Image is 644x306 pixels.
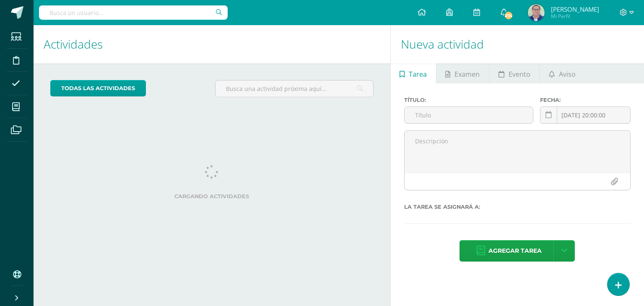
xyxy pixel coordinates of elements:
[528,4,545,21] img: eac5640a810b8dcfe6ce893a14069202.png
[405,107,533,123] input: Título
[401,25,634,63] h1: Nueva actividad
[409,64,427,84] span: Tarea
[540,63,584,83] a: Aviso
[540,97,631,103] label: Fecha:
[551,13,599,20] span: Mi Perfil
[509,64,530,84] span: Evento
[540,107,630,123] input: Fecha de entrega
[488,241,542,261] span: Agregar tarea
[404,97,534,103] label: Título:
[559,64,576,84] span: Aviso
[39,5,228,20] input: Busca un usuario...
[489,63,539,83] a: Evento
[44,25,380,63] h1: Actividades
[436,63,489,83] a: Examen
[454,64,480,84] span: Examen
[50,80,146,96] a: todas las Actividades
[404,204,631,210] label: La tarea se asignará a:
[50,193,374,200] label: Cargando actividades
[391,63,436,83] a: Tarea
[551,5,599,13] span: [PERSON_NAME]
[504,11,513,20] span: 274
[216,80,373,97] input: Busca una actividad próxima aquí...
